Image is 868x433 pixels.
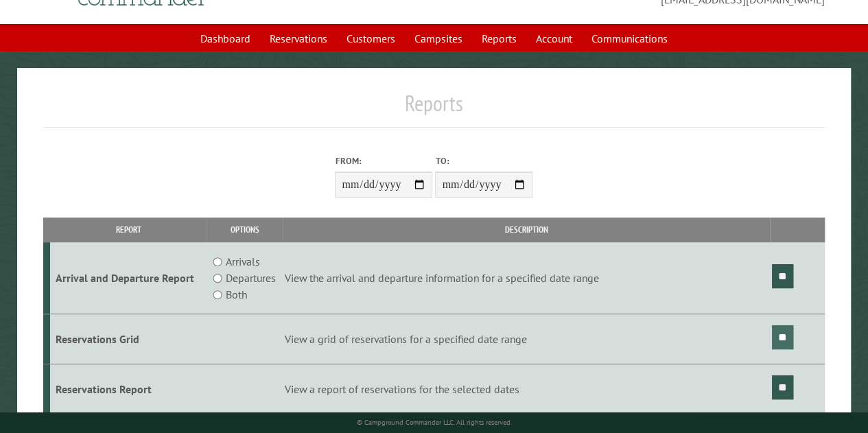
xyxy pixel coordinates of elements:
[283,242,770,314] td: View the arrival and departure information for a specified date range
[261,25,336,51] a: Reservations
[335,154,432,167] label: From:
[435,154,532,167] label: To:
[50,314,207,364] td: Reservations Grid
[283,364,770,414] td: View a report of reservations for the selected dates
[406,25,471,51] a: Campsites
[473,25,525,51] a: Reports
[226,286,247,303] label: Both
[207,218,283,242] th: Options
[50,364,207,414] td: Reservations Report
[356,418,511,427] small: © Campground Commander LLC. All rights reserved.
[528,25,580,51] a: Account
[583,25,676,51] a: Communications
[338,25,403,51] a: Customers
[226,270,276,286] label: Departures
[283,218,770,242] th: Description
[283,314,770,364] td: View a grid of reservations for a specified date range
[192,25,259,51] a: Dashboard
[226,253,260,270] label: Arrivals
[50,218,207,242] th: Report
[50,242,207,314] td: Arrival and Departure Report
[43,90,825,128] h1: Reports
